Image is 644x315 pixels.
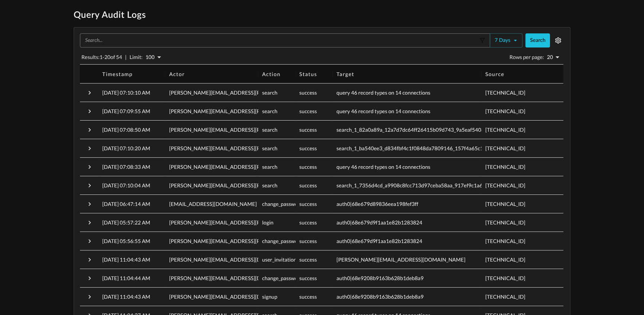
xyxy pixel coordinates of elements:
span: search [262,182,277,188]
span: query 46 record types on 14 connections [337,89,430,96]
p: [DATE] 07:10:10 AM [102,89,150,96]
span: query 46 record types on 14 connections [337,164,430,170]
span: search_1_ba540ee3_d834fbf4c1f0848da7809146_157f4a65c1aeb84a [337,145,500,151]
span: login [262,219,273,226]
span: change_password_request [262,275,323,281]
p: Results: 1 - 20 of 54 [81,53,122,61]
div: Action [262,71,280,77]
span: change_password [262,238,303,244]
span: success [299,145,317,151]
span: change_password [262,201,303,207]
span: success [299,219,317,226]
span: [EMAIL_ADDRESS][DOMAIN_NAME] [169,201,257,207]
span: search_1_7356d4cd_a9908c8fcc713d97ceba58aa_917ef9c1a6fb75f0 [337,182,498,188]
div: Target [337,71,354,77]
span: success [299,127,317,133]
span: success [299,201,317,207]
span: [TECHNICAL_ID] [485,219,525,226]
span: search [262,164,277,170]
span: search [262,89,277,96]
input: Search... [82,37,477,44]
span: [TECHNICAL_ID] [485,145,525,151]
span: [PERSON_NAME][EMAIL_ADDRESS][PERSON_NAME][DOMAIN_NAME] [169,164,339,170]
span: user_invitation [262,256,296,263]
span: success [299,108,317,114]
span: [TECHNICAL_ID] [485,89,525,96]
span: search [262,108,277,114]
p: [DATE] 07:08:33 AM [102,163,150,171]
span: auth0|68e679d9f1aa1e82b1283824 [337,219,422,226]
span: [TECHNICAL_ID] [485,201,525,207]
p: [DATE] 11:04:43 AM [102,256,150,263]
div: Actor [169,71,185,77]
span: [PERSON_NAME][EMAIL_ADDRESS][DOMAIN_NAME] [169,275,298,281]
h1: Query Audit Logs [74,9,570,21]
p: | [125,53,126,61]
span: [TECHNICAL_ID] [485,256,525,263]
p: Rows per page: [509,53,544,61]
span: signup [262,293,277,300]
span: [TECHNICAL_ID] [485,164,525,170]
span: [PERSON_NAME][EMAIL_ADDRESS][PERSON_NAME][DOMAIN_NAME] [169,89,339,96]
p: [DATE] 05:57:22 AM [102,219,150,226]
span: [TECHNICAL_ID] [485,238,525,244]
span: [TECHNICAL_ID] [485,108,525,114]
span: [PERSON_NAME][EMAIL_ADDRESS][DOMAIN_NAME] [169,256,298,263]
span: success [299,164,317,170]
span: auth0|68e9208b9163b628b1deb8a9 [337,293,424,300]
span: search_1_82a0a89a_12a7d7dc64ff26415b09d743_9a5eaf54084a7842 [337,127,502,133]
p: [DATE] 07:08:50 AM [102,126,150,134]
span: [PERSON_NAME][EMAIL_ADDRESS][DOMAIN_NAME] [169,293,298,300]
div: Timestamp [102,71,133,77]
span: search [262,127,277,133]
div: Source [485,71,505,77]
p: 100 [145,53,154,61]
span: [TECHNICAL_ID] [485,182,525,188]
span: auth0|68e679d89836eea198fef3ff [337,201,418,207]
span: success [299,275,317,281]
p: [DATE] 05:56:55 AM [102,237,150,245]
span: success [299,238,317,244]
span: success [299,89,317,96]
p: [DATE] 07:10:20 AM [102,145,150,152]
span: search [262,145,277,151]
p: [DATE] 07:09:55 AM [102,108,150,115]
span: [PERSON_NAME][EMAIL_ADDRESS][PERSON_NAME][DOMAIN_NAME] [169,219,339,226]
button: Search [525,33,550,47]
span: auth0|68e9208b9163b628b1deb8a9 [337,275,424,281]
p: [DATE] 11:04:43 AM [102,293,150,301]
span: [PERSON_NAME][EMAIL_ADDRESS][DOMAIN_NAME] [337,256,466,263]
span: [TECHNICAL_ID] [485,275,525,281]
span: query 46 record types on 14 connections [337,108,430,114]
span: [TECHNICAL_ID] [485,293,525,300]
span: [PERSON_NAME][EMAIL_ADDRESS][PERSON_NAME][DOMAIN_NAME] [169,238,339,244]
p: 20 [547,53,553,61]
p: [DATE] 11:04:44 AM [102,275,150,282]
span: success [299,256,317,263]
button: 7 days [490,33,522,47]
span: success [299,293,317,300]
span: auth0|68e679d9f1aa1e82b1283824 [337,238,422,244]
span: [TECHNICAL_ID] [485,127,525,133]
div: Status [299,71,317,77]
span: [PERSON_NAME][EMAIL_ADDRESS][PERSON_NAME][DOMAIN_NAME] [169,145,339,151]
span: [PERSON_NAME][EMAIL_ADDRESS][PERSON_NAME][DOMAIN_NAME] [169,127,339,133]
span: [PERSON_NAME][EMAIL_ADDRESS][PERSON_NAME][DOMAIN_NAME] [169,182,339,188]
p: [DATE] 07:10:04 AM [102,182,150,189]
p: [DATE] 06:47:14 AM [102,200,150,208]
span: [PERSON_NAME][EMAIL_ADDRESS][PERSON_NAME][DOMAIN_NAME] [169,108,339,114]
span: success [299,182,317,188]
p: Limit: [130,53,143,61]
